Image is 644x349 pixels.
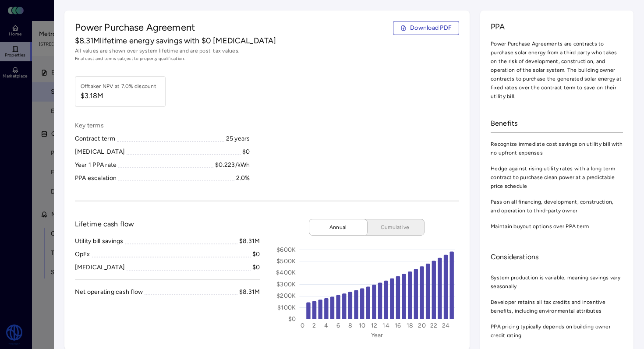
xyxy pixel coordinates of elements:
[336,322,340,329] text: 6
[75,147,125,157] div: [MEDICAL_DATA]
[313,322,316,329] text: 2
[252,250,260,259] div: $0
[395,322,401,329] text: 16
[276,246,296,254] text: $600K
[215,160,250,170] div: $0.223/kWh
[75,21,195,35] span: Power Purchase Agreement
[491,273,623,291] span: System production is variable, meaning savings vary seasonally
[81,82,156,91] div: Offtaker NPV at 7.0% discount
[242,147,250,157] div: $0
[373,223,417,232] span: Cumulative
[491,164,623,190] span: Hedge against rising utility rates with a long term contract to purchase clean power at a predict...
[418,322,426,329] text: 20
[239,236,260,246] div: $8.31M
[491,222,623,231] span: Maintain buyout options over PPA term
[491,322,623,340] span: PPA pricing typically depends on building owner credit rating
[442,322,450,329] text: 24
[75,250,90,259] div: OpEx
[276,292,296,300] text: $200K
[407,322,414,329] text: 18
[430,322,438,329] text: 22
[359,322,366,329] text: 10
[75,134,115,144] div: Contract term
[226,134,250,144] div: 25 years
[277,304,296,311] text: $100K
[491,197,623,215] span: Pass on all financing, development, construction, and operation to third-party owner
[75,121,250,130] span: Key terms
[276,257,296,265] text: $500K
[383,322,390,329] text: 14
[75,219,134,229] span: Lifetime cash flow
[393,21,459,35] button: Download PDF
[75,160,117,170] div: Year 1 PPA rate
[276,269,296,276] text: $400K
[491,21,623,32] span: PPA
[75,263,125,272] div: [MEDICAL_DATA]
[371,322,378,329] text: 12
[81,91,156,101] span: $3.18M
[491,39,623,101] span: Power Purchase Agreements are contracts to purchase solar energy from a third party who takes on ...
[316,223,360,232] span: Annual
[75,173,117,183] div: PPA escalation
[276,281,296,288] text: $300K
[239,287,260,297] div: $8.31M
[288,315,296,323] text: $0
[371,331,383,339] text: Year
[491,115,623,133] div: Benefits
[75,287,143,297] div: Net operating cash flow
[236,173,250,183] div: 2.0%
[75,46,460,55] span: All values are shown over system lifetime and are post-tax values.
[252,263,260,272] div: $0
[75,35,276,46] span: $8.31M lifetime energy savings with $0 [MEDICAL_DATA]
[75,55,460,62] span: Final cost and terms subject to property qualification.
[491,140,623,157] span: Recognize immediate cost savings on utility bill with no upfront expenses
[75,236,124,246] div: Utility bill savings
[491,298,623,315] span: Developer retains all tax credits and incentive benefits, including environmental attributes
[324,322,328,329] text: 4
[348,322,352,329] text: 8
[301,322,304,329] text: 0
[491,248,623,266] div: Considerations
[410,23,452,33] span: Download PDF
